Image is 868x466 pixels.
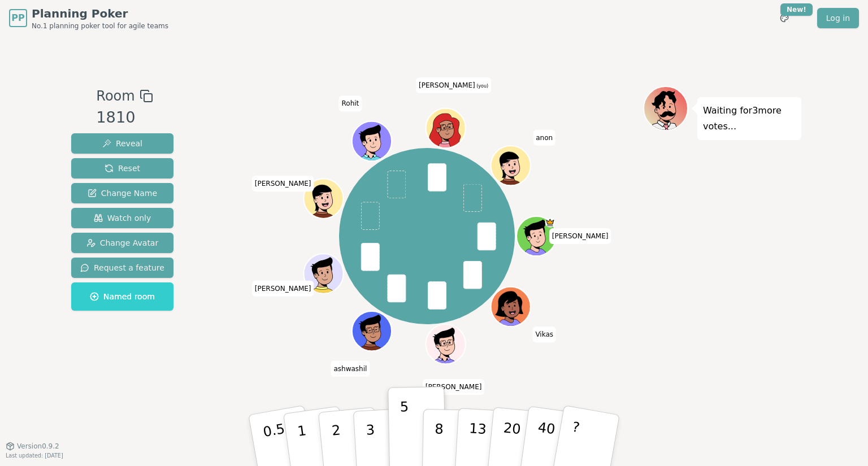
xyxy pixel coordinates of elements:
span: Planning Poker [32,6,168,21]
span: Version 0.9.2 [17,442,59,451]
span: Change Name [88,188,157,199]
button: Named room [71,282,173,311]
button: Reset [71,158,173,178]
span: Reveal [102,138,142,149]
div: 1810 [96,106,153,129]
span: Click to change your name [331,361,370,377]
span: Click to change your name [252,176,314,191]
span: Click to change your name [532,326,556,342]
button: Reveal [71,133,173,154]
span: Request a feature [80,262,164,273]
span: Click to change your name [533,130,555,146]
span: No.1 planning poker tool for agile teams [32,21,168,31]
span: Room [96,86,134,106]
span: Ajay Sanap is the host [545,217,555,228]
span: (you) [475,84,489,89]
span: Last updated: [DATE] [6,452,63,459]
button: Watch only [71,208,173,228]
span: Watch only [94,212,151,224]
span: Click to change your name [549,228,611,244]
a: PPPlanning PokerNo.1 planning poker tool for agile teams [9,6,168,31]
span: Click to change your name [252,281,314,297]
span: PP [11,11,24,25]
button: Change Name [71,183,173,203]
p: Waiting for 3 more votes... [703,103,796,134]
span: Named room [90,291,155,302]
button: Request a feature [71,258,173,278]
button: Click to change your avatar [427,110,465,147]
span: Click to change your name [423,379,485,395]
p: 5 [400,399,410,460]
div: New! [780,3,813,16]
a: Log in [817,8,859,28]
span: Click to change your name [339,95,362,111]
span: Click to change your name [416,77,491,93]
button: Version0.9.2 [6,442,59,451]
span: Change Avatar [86,237,159,249]
button: New! [774,8,795,28]
span: Reset [105,163,140,174]
button: Change Avatar [71,233,173,253]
